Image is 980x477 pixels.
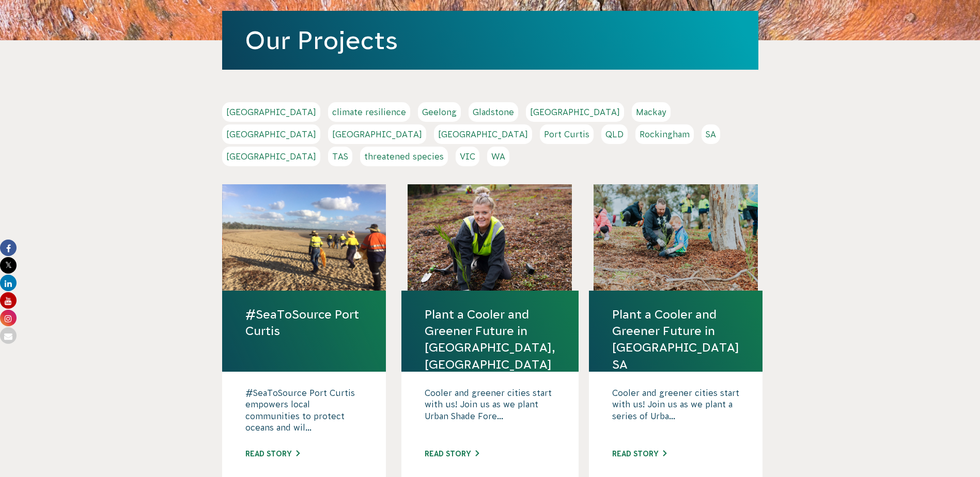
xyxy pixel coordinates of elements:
a: Plant a Cooler and Greener Future in [GEOGRAPHIC_DATA] SA [612,306,739,373]
a: #SeaToSource Port Curtis [245,306,363,339]
p: Cooler and greener cities start with us! Join us as we plant a series of Urba... [612,387,739,439]
a: [GEOGRAPHIC_DATA] [434,124,532,144]
a: WA [487,147,509,166]
a: Geelong [418,102,461,122]
a: threatened species [360,147,448,166]
a: Read story [425,450,479,458]
a: Plant a Cooler and Greener Future in [GEOGRAPHIC_DATA], [GEOGRAPHIC_DATA] [425,306,555,373]
a: Our Projects [245,26,398,54]
a: [GEOGRAPHIC_DATA] [526,102,624,122]
a: TAS [328,147,352,166]
a: Rockingham [635,124,694,144]
a: Gladstone [469,102,518,122]
a: Port Curtis [540,124,594,144]
p: #SeaToSource Port Curtis empowers local communities to protect oceans and wil... [245,387,363,439]
a: QLD [601,124,628,144]
a: climate resilience [328,102,410,122]
a: [GEOGRAPHIC_DATA] [222,102,320,122]
a: Read story [612,450,666,458]
a: [GEOGRAPHIC_DATA] [328,124,426,144]
p: Cooler and greener cities start with us! Join us as we plant Urban Shade Fore... [425,387,555,439]
a: [GEOGRAPHIC_DATA] [222,147,320,166]
a: VIC [456,147,479,166]
a: [GEOGRAPHIC_DATA] [222,124,320,144]
a: Mackay [632,102,671,122]
a: SA [702,124,720,144]
a: Read story [245,450,300,458]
